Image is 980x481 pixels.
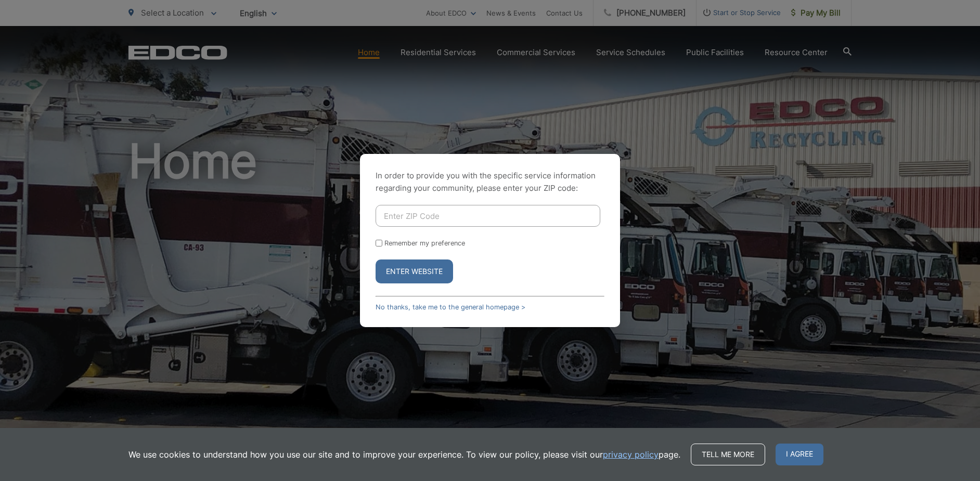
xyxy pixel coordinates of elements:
p: We use cookies to understand how you use our site and to improve your experience. To view our pol... [128,448,680,461]
a: No thanks, take me to the general homepage > [376,303,525,311]
a: Tell me more [691,444,765,465]
a: privacy policy [603,448,659,461]
input: Enter ZIP Code [376,205,600,227]
button: Enter Website [376,259,453,283]
span: I agree [776,444,823,465]
p: In order to provide you with the specific service information regarding your community, please en... [376,170,604,194]
label: Remember my preference [384,239,465,247]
